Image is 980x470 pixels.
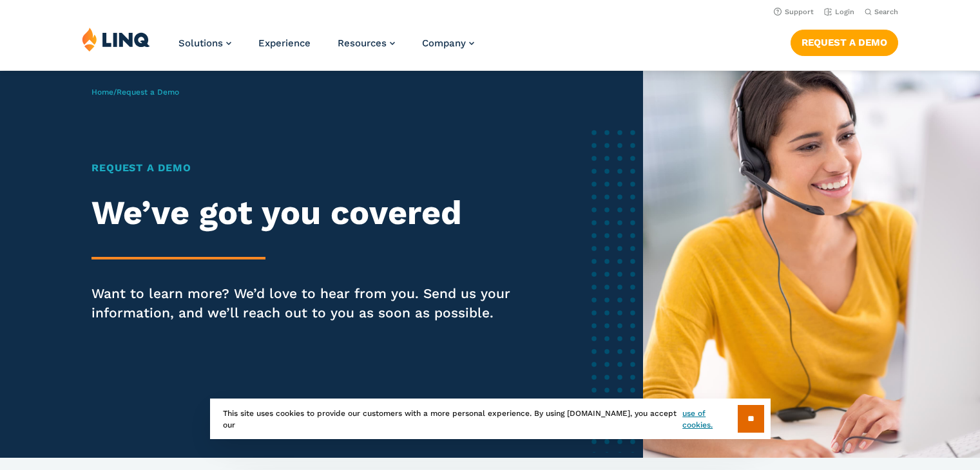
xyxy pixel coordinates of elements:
a: Login [824,8,854,16]
a: Request a Demo [791,30,898,55]
img: Female software representative [643,71,980,458]
a: Home [91,88,113,97]
a: Experience [258,37,311,49]
a: Support [774,8,814,16]
a: Solutions [178,37,231,49]
button: Open Search Bar [865,7,898,17]
div: This site uses cookies to provide our customers with a more personal experience. By using [DOMAIN... [210,399,771,439]
span: Solutions [178,37,223,49]
span: Resources [338,37,387,49]
span: Search [874,8,898,16]
h1: Request a Demo [91,160,526,176]
span: Company [422,37,466,49]
p: Want to learn more? We’d love to hear from you. Send us your information, and we’ll reach out to ... [91,284,526,323]
a: Company [422,37,474,49]
nav: Primary Navigation [178,27,474,70]
span: Request a Demo [117,88,179,97]
h2: We’ve got you covered [91,194,526,232]
a: Resources [338,37,395,49]
nav: Button Navigation [791,27,898,55]
span: / [91,88,179,97]
img: LINQ | K‑12 Software [82,27,150,52]
a: use of cookies. [682,408,737,431]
